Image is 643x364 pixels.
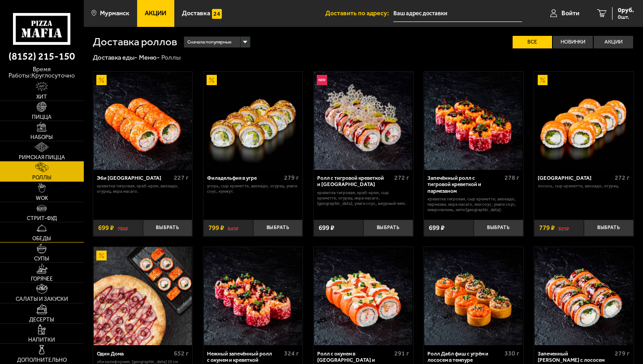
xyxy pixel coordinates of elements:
[174,350,189,357] span: 652 г
[558,225,569,231] s: 829 ₽
[204,72,302,170] img: Филадельфия в угре
[538,183,630,189] p: лосось, Сыр креметте, авокадо, огурец.
[325,10,393,17] span: Доставить по адресу:
[394,174,409,182] span: 272 г
[424,72,522,170] img: Запечённый ролл с тигровой креветкой и пармезаном
[93,247,193,345] a: АкционныйОдин Дома
[16,296,68,302] span: Салаты и закуски
[34,256,49,261] span: Супы
[284,350,299,357] span: 324 г
[594,36,633,48] label: Акции
[204,247,302,345] img: Нежный запечённый ролл с окунем и креветкой
[139,53,160,61] a: Меню-
[618,14,634,20] span: 0 шт.
[427,351,502,364] div: Ролл Дабл фиш с угрём и лососем в темпуре
[29,317,54,322] span: Десерты
[505,174,519,182] span: 278 г
[513,36,552,48] label: Все
[31,276,53,282] span: Горячее
[429,225,444,231] span: 699 ₽
[207,351,282,364] div: Нежный запечённый ролл с окунем и креветкой
[19,155,65,160] span: Римская пицца
[212,9,222,19] img: 15daf4d41897b9f0e9f617042186c801.svg
[94,72,192,170] img: Эби Калифорния
[207,75,216,85] img: Акционный
[97,351,172,357] div: Один Дома
[93,37,177,48] h1: Доставка роллов
[535,72,633,170] img: Филадельфия
[553,36,592,48] label: Новинки
[203,247,303,345] a: Нежный запечённый ролл с окунем и креветкой
[615,350,630,357] span: 279 г
[615,174,630,182] span: 272 г
[317,75,327,85] img: Новинка
[534,72,634,170] a: АкционныйФиладельфия
[314,247,413,345] a: Ролл с окунем в темпуре и лососем
[203,72,303,170] a: АкционныйФиладельфия в угре
[174,174,189,182] span: 227 г
[98,225,114,231] span: 699 ₽
[187,36,232,48] span: Сначала популярные
[97,183,189,194] p: креветка тигровая, краб-крем, авокадо, огурец, икра масаго.
[314,72,412,170] img: Ролл с тигровой креветкой и Гуакамоле
[93,72,193,170] a: АкционныйЭби Калифорния
[284,174,299,182] span: 279 г
[182,10,210,17] span: Доставка
[97,175,172,181] div: Эби [GEOGRAPHIC_DATA]
[319,225,334,231] span: 699 ₽
[314,247,412,345] img: Ролл с окунем в темпуре и лососем
[474,220,523,236] button: Выбрать
[253,220,303,236] button: Выбрать
[505,350,519,357] span: 330 г
[145,10,166,17] span: Акции
[28,337,55,342] span: Напитки
[561,10,579,17] span: Войти
[535,247,633,345] img: Запеченный ролл Гурмэ с лососем и угрём
[207,183,299,194] p: угорь, Сыр креметте, авокадо, огурец, унаги соус, кунжут.
[317,190,409,206] p: креветка тигровая, краб-крем, Сыр креметте, огурец, икра масаго, [GEOGRAPHIC_DATA], унаги соус, а...
[538,175,613,181] div: [GEOGRAPHIC_DATA]
[363,220,413,236] button: Выбрать
[314,72,413,170] a: НовинкаРолл с тигровой креветкой и Гуакамоле
[36,195,48,201] span: WOK
[424,72,523,170] a: Запечённый ролл с тигровой креветкой и пармезаном
[96,75,106,85] img: Акционный
[117,225,128,231] s: 780 ₽
[27,216,57,221] span: Стрит-фуд
[427,196,519,212] p: креветка тигровая, Сыр креметте, авокадо, пармезан, икра масаго, яки соус, унаги соус, микрозелен...
[424,247,523,345] a: Ролл Дабл фиш с угрём и лососем в темпуре
[36,94,47,100] span: Хит
[143,220,193,236] button: Выбрать
[618,7,634,13] span: 0 руб.
[208,225,224,231] span: 799 ₽
[30,134,53,140] span: Наборы
[534,247,634,345] a: Запеченный ролл Гурмэ с лососем и угрём
[393,5,522,22] input: Ваш адрес доставки
[161,53,181,62] div: Роллы
[93,53,138,61] a: Доставка еды-
[32,236,51,241] span: Обеды
[228,225,238,231] s: 849 ₽
[538,75,548,85] img: Акционный
[539,225,555,231] span: 779 ₽
[424,247,522,345] img: Ролл Дабл фиш с угрём и лососем в темпуре
[207,175,282,181] div: Филадельфия в угре
[32,114,52,120] span: Пицца
[317,175,392,188] div: Ролл с тигровой креветкой и [GEOGRAPHIC_DATA]
[94,247,192,345] img: Один Дома
[100,10,129,17] span: Мурманск
[96,251,106,260] img: Акционный
[17,357,67,363] span: Дополнительно
[427,175,502,194] div: Запечённый ролл с тигровой креветкой и пармезаном
[584,220,634,236] button: Выбрать
[32,175,52,180] span: Роллы
[394,350,409,357] span: 291 г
